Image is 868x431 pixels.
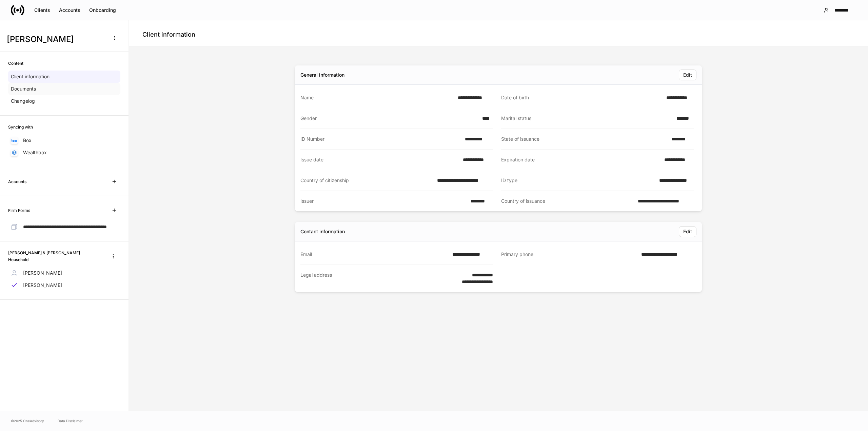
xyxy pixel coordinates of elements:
[11,73,50,80] p: Client information
[34,8,50,13] div: Clients
[8,146,120,159] a: Wealthbox
[23,282,62,289] p: [PERSON_NAME]
[23,149,47,156] p: Wealthbox
[142,31,195,39] h4: Client information
[89,8,116,13] div: Onboarding
[8,134,120,146] a: Box
[8,178,26,185] h6: Accounts
[8,124,33,130] h6: Syncing with
[11,85,36,92] p: Documents
[7,34,105,45] h3: [PERSON_NAME]
[8,71,120,83] a: Client information
[300,198,467,204] div: Issuer
[501,136,667,142] div: State of issuance
[23,270,62,276] p: [PERSON_NAME]
[683,73,692,77] div: Edit
[300,115,478,122] div: Gender
[8,60,23,66] h6: Content
[30,5,55,16] button: Clients
[679,226,696,237] button: Edit
[11,418,44,424] span: © 2025 OneAdvisory
[11,98,35,104] p: Changelog
[300,251,448,258] div: Email
[683,229,692,234] div: Edit
[300,136,461,142] div: ID Number
[8,95,120,107] a: Changelog
[8,207,30,214] h6: Firm Forms
[501,177,655,184] div: ID type
[300,72,344,78] div: General information
[501,156,660,163] div: Expiration date
[679,70,696,80] button: Edit
[501,115,672,122] div: Marital status
[8,279,120,291] a: [PERSON_NAME]
[85,5,120,16] button: Onboarding
[300,177,433,184] div: Country of citizenship
[300,228,345,235] div: Contact information
[501,251,637,258] div: Primary phone
[501,94,662,101] div: Date of birth
[55,5,85,16] button: Accounts
[300,156,459,163] div: Issue date
[8,250,101,262] h6: [PERSON_NAME] & [PERSON_NAME] Household
[58,418,83,424] a: Data Disclaimer
[59,8,80,13] div: Accounts
[8,83,120,95] a: Documents
[23,137,32,144] p: Box
[300,272,447,285] div: Legal address
[8,267,120,279] a: [PERSON_NAME]
[12,139,17,142] img: oYqM9ojoZLfzCHUefNbBcWHcyDPbQKagtYciMC8pFl3iZXy3dU33Uwy+706y+0q2uJ1ghNQf2OIHrSh50tUd9HaB5oMc62p0G...
[300,94,454,101] div: Name
[501,198,634,204] div: Country of issuance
